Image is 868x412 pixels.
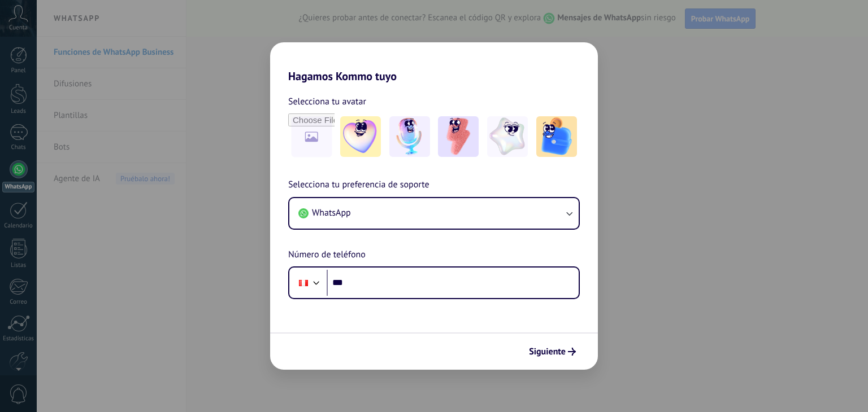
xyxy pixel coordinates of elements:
button: Siguiente [524,342,581,361]
h2: Hagamos Kommo tuyo [270,42,598,83]
img: -3.jpeg [438,116,479,157]
div: Peru: + 51 [293,271,314,295]
img: -4.jpeg [487,116,528,157]
span: Número de teléfono [288,248,366,262]
img: -1.jpeg [340,116,381,157]
span: Selecciona tu avatar [288,94,366,109]
button: WhatsApp [289,198,579,229]
span: WhatsApp [312,207,351,218]
span: Siguiente [529,348,566,356]
img: -2.jpeg [389,116,430,157]
img: -5.jpeg [536,116,577,157]
span: Selecciona tu preferencia de soporte [288,178,429,192]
